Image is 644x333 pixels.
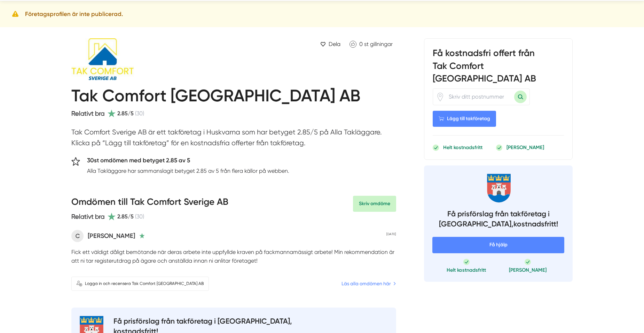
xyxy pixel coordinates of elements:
span: Relativt bra [71,213,104,220]
span: Få hjälp [432,237,564,253]
p: Fick ett väldigt dåligt bemötande när deras arbete inte uppfyllde kraven på fackmannamässigt arbe... [71,248,396,265]
span: Relativt bra [71,110,104,117]
span: 2.85/5 [117,212,134,221]
span: 2.85/5 [117,109,134,118]
h5: 30st omdömen med betyget 2.85 av 5 [87,156,289,167]
p: [DATE] [386,232,396,237]
a: Klicka för att gilla Tak Comfort Sverige AB [346,38,396,50]
span: C [71,230,84,242]
h5: Företagsprofilen är inte publicerad. [25,9,123,19]
span: Klicka för att använda din position. [436,93,445,101]
span: st gillningar [364,41,393,47]
p: [PERSON_NAME] [506,144,544,151]
span: (30) [135,212,144,221]
button: Sök med postnummer [514,91,527,103]
h4: Få prisförslag från takföretag i [GEOGRAPHIC_DATA], kostnadsfritt! [432,209,564,231]
a: Läs alla omdömen här [341,280,396,287]
span: Dela [329,40,340,48]
span: 0 [359,41,363,47]
p: Tak Comfort Sverige AB är ett takföretag i Huskvarna som har betyget 2.85/5 på Alla Takläggare. K... [71,127,396,152]
p: Helt kostnadsfritt [447,266,486,273]
p: [PERSON_NAME] [88,231,135,241]
p: Alla Takläggare har sammanslagit betyget 2.85 av 5 från flera källor på webben. [87,166,289,175]
img: Logotyp Tak Comfort Sverige AB [71,38,148,80]
h1: Tak Comfort [GEOGRAPHIC_DATA] AB [71,86,360,109]
span: (30) [135,109,144,118]
a: Dela [317,38,343,50]
h3: Omdömen till Tak Comfort Sverige AB [71,196,228,212]
span: Logga in och recensera Tak Comfort [GEOGRAPHIC_DATA] AB [85,280,204,287]
p: [PERSON_NAME] [509,266,547,273]
svg: Pin / Karta [436,93,445,101]
a: Skriv omdöme [353,196,396,212]
input: Skriv ditt postnummer [445,89,514,105]
: Lägg till takföretag [433,111,496,127]
p: Helt kostnadsfritt [443,144,482,151]
h3: Få kostnadsfri offert från Tak Comfort [GEOGRAPHIC_DATA] AB [433,47,564,88]
a: Logga in och recensera Tak Comfort [GEOGRAPHIC_DATA] AB [71,277,209,291]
